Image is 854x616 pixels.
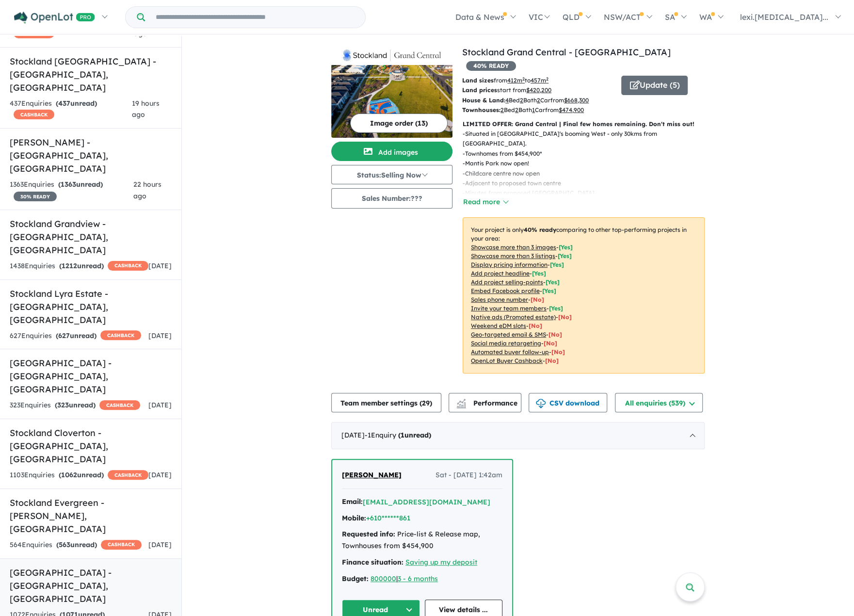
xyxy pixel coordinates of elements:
[10,426,172,466] h5: Stockland Cloverton - [GEOGRAPHIC_DATA] , [GEOGRAPHIC_DATA]
[10,330,141,342] div: 627 Enquir ies
[10,287,172,326] h5: Stockland Lyra Estate - [GEOGRAPHIC_DATA] , [GEOGRAPHIC_DATA]
[532,106,535,113] u: 1
[148,540,172,549] span: [DATE]
[398,574,438,583] a: 3 - 6 months
[471,348,549,356] u: Automated buyer follow-up
[537,97,540,104] u: 2
[507,77,525,84] u: 412 m
[342,497,363,506] strong: Email:
[14,192,57,201] span: 30 % READY
[621,76,688,95] button: Update (5)
[132,99,160,119] span: 19 hours ago
[471,278,543,286] u: Add project selling-points
[471,331,546,338] u: Geo-targeted email & SMS
[471,357,543,364] u: OpenLot Buyer Cashback
[526,86,551,94] u: $ 420,200
[62,261,77,270] span: 1212
[10,400,140,411] div: 323 Enquir ies
[10,179,133,202] div: 1363 Enquir ies
[331,46,452,138] a: Stockland Grand Central - Tarneit LogoStockland Grand Central - Tarneit
[520,97,523,104] u: 2
[515,106,518,113] u: 2
[363,497,490,507] button: [EMAIL_ADDRESS][DOMAIN_NAME]
[10,136,172,175] h5: [PERSON_NAME] - [GEOGRAPHIC_DATA] , [GEOGRAPHIC_DATA]
[342,558,403,567] strong: Finance situation:
[331,422,705,449] div: [DATE]
[532,270,546,277] span: [ Yes ]
[463,196,508,208] button: Read more
[331,393,441,412] button: Team member settings (29)
[449,393,521,412] button: Performance
[342,530,395,538] strong: Requested info:
[505,97,509,104] u: 4
[531,77,548,84] u: 457 m
[462,85,614,95] p: start from
[108,470,148,480] span: CASHBACK
[463,188,712,198] p: - Minutes from proposed [GEOGRAPHIC_DATA]
[331,142,452,161] button: Add images
[463,119,705,129] p: LIMITED OFFER: Grand Central | Final few homes remaining. Don't miss out!
[350,113,448,133] button: Image order (13)
[342,574,369,583] strong: Budget:
[134,17,161,38] span: 17 hours ago
[544,340,557,347] span: [No]
[466,61,516,71] span: 40 % READY
[101,540,142,550] span: CASHBACK
[500,106,504,113] u: 2
[365,431,431,439] span: - 1 Enquir y
[462,105,614,115] p: Bed Bath Car from
[546,76,548,81] sup: 2
[545,357,559,364] span: [No]
[462,76,614,85] p: from
[542,287,556,294] span: [ Yes ]
[10,260,148,272] div: 1438 Enquir ies
[462,96,614,105] p: Bed Bath Car from
[471,243,556,251] u: Showcase more than 3 images
[14,110,54,119] span: CASHBACK
[342,470,402,481] a: [PERSON_NAME]
[615,393,703,412] button: All enquiries (539)
[10,217,172,257] h5: Stockland Grandview - [GEOGRAPHIC_DATA] , [GEOGRAPHIC_DATA]
[463,217,705,373] p: Your project is only comparing to other top-performing projects in your area: - - - - - - - - - -...
[331,65,452,138] img: Stockland Grand Central - Tarneit
[558,252,572,259] span: [ Yes ]
[471,287,540,294] u: Embed Facebook profile
[342,573,502,585] div: |
[435,470,502,481] span: Sat - [DATE] 1:42am
[10,55,172,94] h5: Stockland [GEOGRAPHIC_DATA] - [GEOGRAPHIC_DATA] , [GEOGRAPHIC_DATA]
[100,330,141,340] span: CASHBACK
[463,129,712,149] p: - Situated in [GEOGRAPHIC_DATA]'s booming West - only 30kms from [GEOGRAPHIC_DATA].
[56,331,97,340] strong: ( unread)
[471,305,547,312] u: Invite your team members
[61,470,77,479] span: 1062
[58,99,70,108] span: 437
[524,226,556,233] b: 40 % ready
[148,401,172,409] span: [DATE]
[99,400,140,410] span: CASHBACK
[108,261,148,271] span: CASHBACK
[405,558,477,567] a: Saving up my deposit
[471,261,548,268] u: Display pricing information
[462,106,500,113] b: Townhouses:
[10,539,142,551] div: 564 Enquir ies
[147,7,363,28] input: Try estate name, suburb, builder or developer
[342,470,402,479] span: [PERSON_NAME]
[457,399,466,404] img: line-chart.svg
[58,331,70,340] span: 627
[148,261,172,270] span: [DATE]
[331,188,452,209] button: Sales Number:???
[342,529,502,552] div: Price-list & Release map, Townhouses from $454,900
[148,331,172,340] span: [DATE]
[463,149,712,159] p: - Townhomes from $454,900*
[529,393,607,412] button: CSV download
[10,357,172,396] h5: [GEOGRAPHIC_DATA] - [GEOGRAPHIC_DATA] , [GEOGRAPHIC_DATA]
[536,399,546,408] img: download icon
[14,12,95,24] img: Openlot PRO Logo White
[550,261,564,268] span: [ Yes ]
[458,399,517,407] span: Performance
[740,12,828,22] span: lexi.[MEDICAL_DATA]...
[462,77,494,84] b: Land sizes
[59,540,70,549] span: 563
[371,574,396,583] u: 800000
